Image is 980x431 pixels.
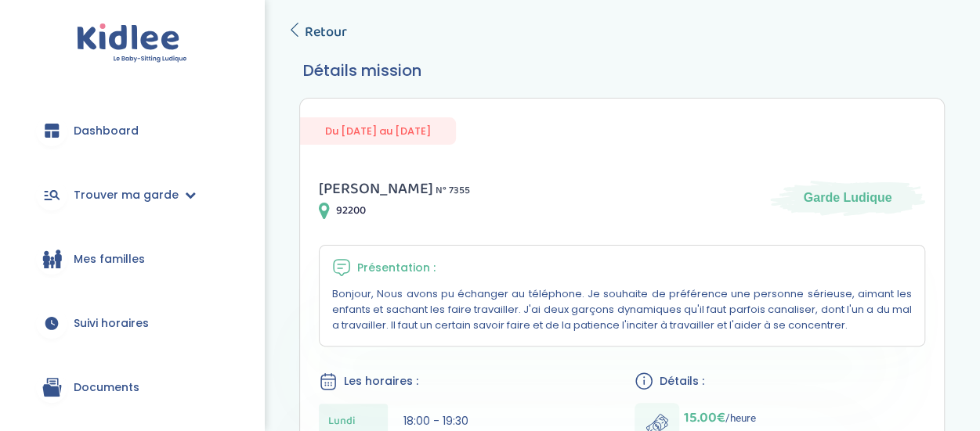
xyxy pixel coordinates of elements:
[74,123,139,139] span: Dashboard
[24,231,240,287] a: Mes familles
[77,23,187,63] img: logo.svg
[403,413,468,429] span: 18:00 - 19:30
[74,187,179,203] span: Trouver ma garde
[74,379,139,396] span: Documents
[660,373,704,390] span: Détails :
[300,117,456,145] span: Du [DATE] au [DATE]
[684,407,725,429] span: 15.00€
[74,315,149,332] span: Suivi horaires
[287,21,347,43] a: Retour
[436,182,470,199] span: N° 7355
[319,176,433,201] span: [PERSON_NAME]
[24,295,240,351] a: Suivi horaires
[344,373,418,390] span: Les horaires :
[24,359,240,415] a: Documents
[74,251,145,268] span: Mes familles
[303,59,941,82] h3: Détails mission
[357,260,436,276] span: Présentation :
[336,203,366,219] span: 92200
[684,407,783,429] p: /heure
[305,21,347,43] span: Retour
[804,189,892,207] span: Garde Ludique
[328,413,356,429] span: Lundi
[24,102,240,159] a: Dashboard
[24,167,240,223] a: Trouver ma garde
[332,286,912,333] p: Bonjour, Nous avons pu échanger au téléphone. Je souhaite de préférence une personne sérieuse, ai...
